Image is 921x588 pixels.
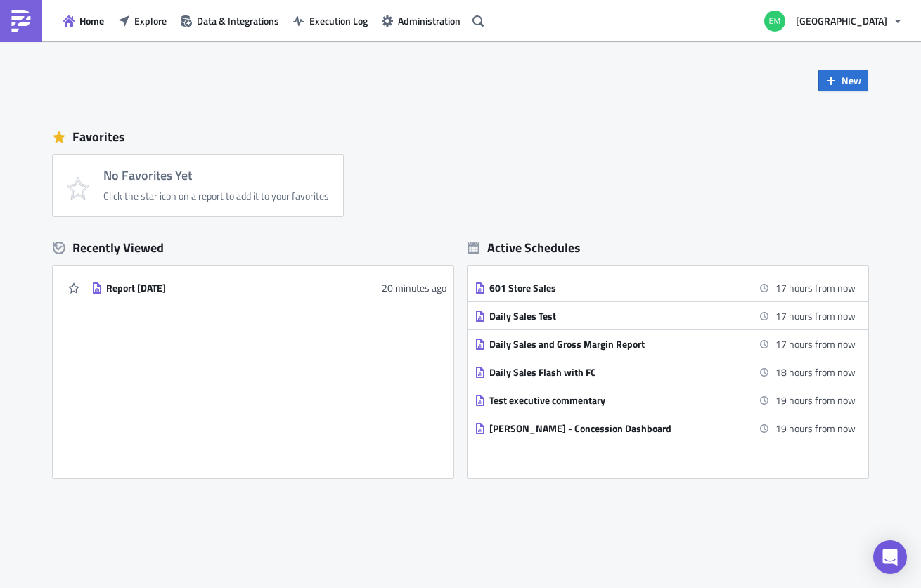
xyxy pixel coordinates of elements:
button: Explore [111,10,174,32]
a: Daily Sales Flash with FC18 hours from now [475,358,856,386]
span: Explore [134,13,167,28]
time: 2025-08-26 09:00 [775,393,856,407]
div: Daily Sales Flash with FC [489,366,735,379]
div: Click the star icon on a report to add it to your favorites [103,190,329,202]
span: Administration [398,13,460,28]
div: Test executive commentary [489,394,735,407]
button: Execution Log [286,10,375,32]
div: [PERSON_NAME] - Concession Dashboard [489,422,735,435]
button: Home [56,10,111,32]
button: Administration [375,10,468,32]
button: New [818,70,868,91]
a: Daily Sales Test17 hours from now [475,302,856,329]
time: 2025-08-25T19:03:19Z [382,280,446,295]
span: Home [79,13,104,28]
div: Report [DATE] [106,282,352,294]
a: 601 Store Sales17 hours from now [475,274,856,301]
div: 601 Store Sales [489,282,735,294]
span: Execution Log [309,13,368,28]
time: 2025-08-26 07:00 [775,280,856,295]
div: Open Intercom Messenger [873,540,907,574]
button: Data & Integrations [174,10,286,32]
div: Favorites [53,126,868,148]
img: PushMetrics [10,10,32,32]
button: [GEOGRAPHIC_DATA] [756,6,910,37]
time: 2025-08-26 07:00 [775,308,856,323]
img: Avatar [763,9,787,33]
time: 2025-08-26 09:30 [775,421,856,436]
a: [PERSON_NAME] - Concession Dashboard19 hours from now [475,414,856,442]
time: 2025-08-26 07:30 [775,337,856,351]
a: Test executive commentary19 hours from now [475,386,856,414]
span: New [842,73,861,88]
div: Daily Sales Test [489,310,735,322]
div: Daily Sales and Gross Margin Report [489,338,735,351]
span: Data & Integrations [197,13,279,28]
div: Recently Viewed [53,237,453,259]
a: Report [DATE]20 minutes ago [91,274,446,301]
span: [GEOGRAPHIC_DATA] [796,13,887,28]
a: Daily Sales and Gross Margin Report17 hours from now [475,330,856,358]
h4: No Favorites Yet [103,169,329,183]
time: 2025-08-26 08:15 [775,365,856,379]
div: Active Schedules [468,240,581,256]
